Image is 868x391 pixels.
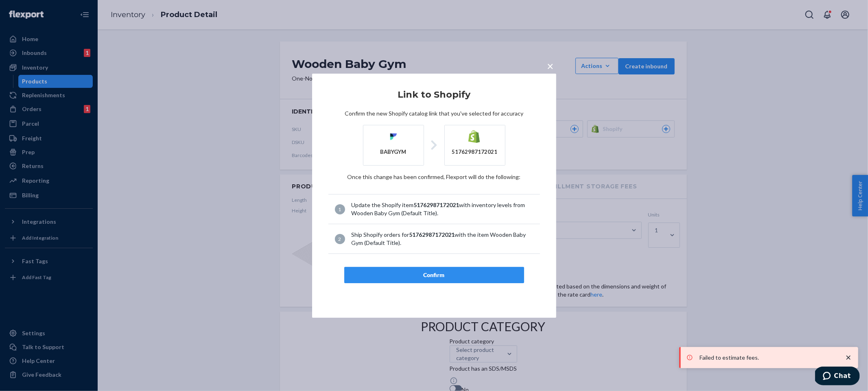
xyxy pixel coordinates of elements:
button: Confirm [344,267,524,283]
div: Confirm [351,271,517,279]
span: 51762987172021 [414,201,459,208]
span: 51762987172021 [409,231,455,238]
svg: close toast [844,354,853,362]
img: Flexport logo [387,130,400,143]
div: BABYGYM [380,148,407,156]
div: 1 [335,204,345,214]
p: Confirm the new Shopify catalog link that you've selected for accuracy [328,109,540,118]
div: Update the Shopify item with inventory levels from Wooden Baby Gym (Default Title). [352,201,533,217]
p: Failed to estimate fees. [700,354,836,362]
iframe: Opens a widget where you can chat to one of our agents [815,367,860,387]
div: 2 [335,234,345,244]
div: 51762987172021 [452,148,498,156]
p: Once this change has been confirmed, Flexport will do the following: [328,173,540,181]
div: Ship Shopify orders for with the item Wooden Baby Gym (Default Title). [352,231,533,247]
span: × [547,59,554,73]
h2: Link to Shopify [328,90,540,100]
